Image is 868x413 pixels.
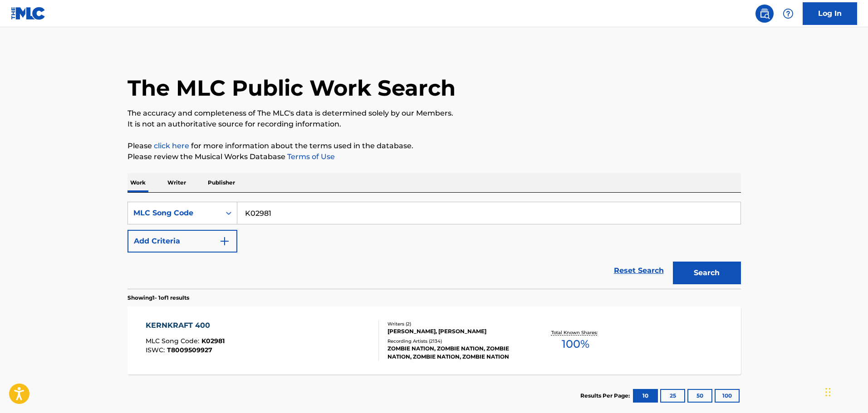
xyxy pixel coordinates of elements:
[673,262,741,284] button: Search
[779,5,797,23] div: Help
[167,346,212,354] span: T8009509927
[715,389,740,403] button: 100
[146,320,225,331] div: KERNKRAFT 400
[128,74,456,102] h1: The MLC Public Work Search
[387,327,525,335] div: [PERSON_NAME], [PERSON_NAME]
[146,346,167,354] span: ISWC :
[562,336,589,352] span: 100 %
[551,329,600,336] p: Total Known Shares:
[633,389,658,403] button: 10
[609,261,668,281] a: Reset Search
[128,119,741,130] p: It is not an authoritative source for recording information.
[154,141,189,150] a: click here
[803,2,857,25] a: Log In
[205,173,238,192] p: Publisher
[11,7,46,20] img: MLC Logo
[285,152,335,161] a: Terms of Use
[128,294,189,302] p: Showing 1 - 1 of 1 results
[128,230,237,253] button: Add Criteria
[759,8,770,19] img: search
[387,345,525,361] div: ZOMBIE NATION, ZOMBIE NATION, ZOMBIE NATION, ZOMBIE NATION, ZOMBIE NATION
[128,141,741,151] p: Please for more information about the terms used in the database.
[660,389,685,403] button: 25
[128,173,148,192] p: Work
[825,379,831,406] div: Drag
[146,337,201,345] span: MLC Song Code :
[387,338,525,345] div: Recording Artists ( 2134 )
[823,369,868,413] iframe: Chat Widget
[128,306,741,374] a: KERNKRAFT 400MLC Song Code:K02981ISWC:T8009509927Writers (2)[PERSON_NAME], [PERSON_NAME]Recording...
[687,389,712,403] button: 50
[201,337,225,345] span: K02981
[128,202,741,289] form: Search Form
[133,208,215,219] div: MLC Song Code
[755,5,774,23] a: Public Search
[128,151,741,162] p: Please review the Musical Works Database
[387,321,525,327] div: Writers ( 2 )
[783,8,794,19] img: help
[165,173,189,192] p: Writer
[128,108,741,119] p: The accuracy and completeness of The MLC's data is determined solely by our Members.
[580,392,632,400] p: Results Per Page:
[219,236,230,247] img: 9d2ae6d4665cec9f34b9.svg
